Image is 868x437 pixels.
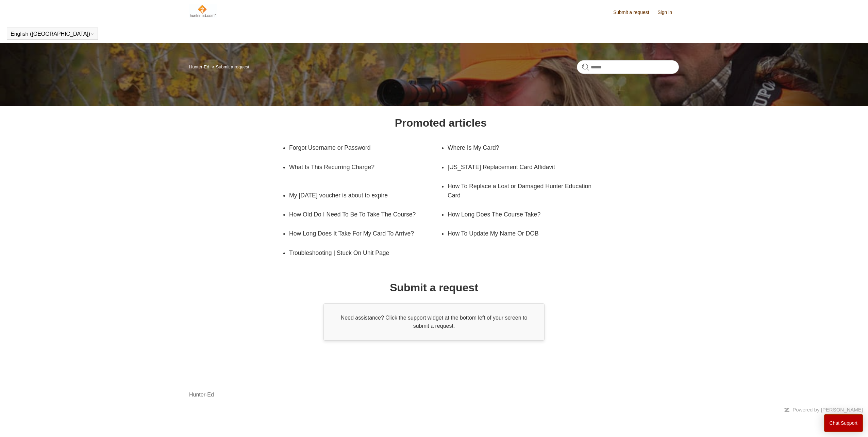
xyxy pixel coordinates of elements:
[448,205,589,224] a: How Long Does The Course Take?
[289,205,431,224] a: How Old Do I Need To Be To Take The Course?
[189,64,211,69] li: Hunter-Ed
[824,414,863,432] button: Chat Support
[289,186,431,205] a: My [DATE] voucher is about to expire
[792,407,863,412] a: Powered by [PERSON_NAME]
[211,64,249,69] li: Submit a request
[289,224,441,243] a: How Long Does It Take For My Card To Arrive?
[289,158,441,177] a: What Is This Recurring Charge?
[448,138,589,157] a: Where Is My Card?
[11,31,94,37] button: English ([GEOGRAPHIC_DATA])
[289,243,431,262] a: Troubleshooting | Stuck On Unit Page
[448,158,589,177] a: [US_STATE] Replacement Card Affidavit
[390,279,478,296] h1: Submit a request
[395,115,487,131] h1: Promoted articles
[448,224,589,243] a: How To Update My Name Or DOB
[189,64,209,69] a: Hunter-Ed
[189,4,217,18] img: Hunter-Ed Help Center home page
[577,60,679,74] input: Search
[189,391,214,399] a: Hunter-Ed
[613,9,656,16] a: Submit a request
[448,177,599,205] a: How To Replace a Lost or Damaged Hunter Education Card
[289,138,431,157] a: Forgot Username or Password
[657,9,679,16] a: Sign in
[323,303,545,341] div: Need assistance? Click the support widget at the bottom left of your screen to submit a request.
